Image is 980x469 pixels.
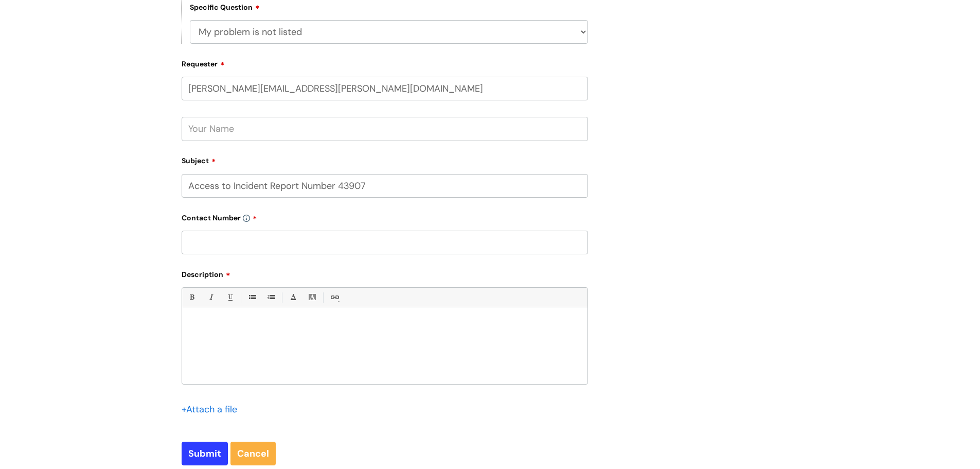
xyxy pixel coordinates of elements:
[306,291,318,304] a: Back Color
[182,210,588,222] label: Contact Number
[182,117,588,141] input: Your Name
[182,401,243,418] div: Attach a file
[182,77,588,100] input: Email
[204,291,217,304] a: Italic (Ctrl-I)
[182,267,588,279] label: Description
[287,291,299,304] a: Font Color
[243,215,250,222] img: info-icon.svg
[264,291,277,304] a: 1. Ordered List (Ctrl-Shift-8)
[230,442,276,465] a: Cancel
[190,2,260,12] label: Specific Question
[182,403,186,415] span: +
[185,291,198,304] a: Bold (Ctrl-B)
[182,442,228,465] input: Submit
[182,56,588,68] label: Requester
[245,291,258,304] a: • Unordered List (Ctrl-Shift-7)
[223,291,236,304] a: Underline(Ctrl-U)
[182,153,588,165] label: Subject
[328,291,341,304] a: Link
